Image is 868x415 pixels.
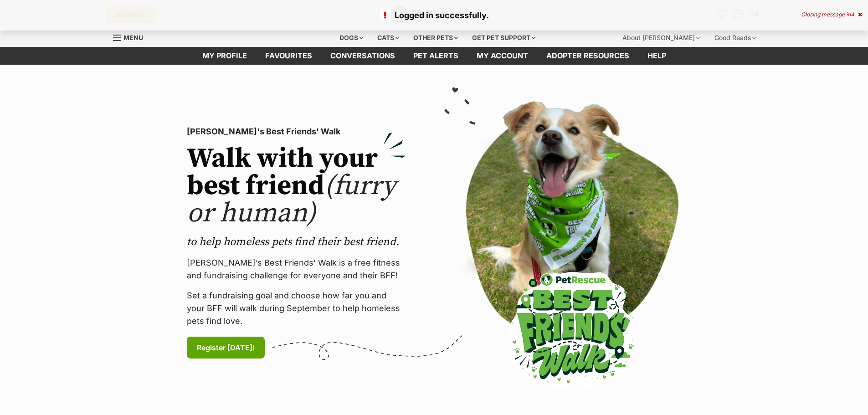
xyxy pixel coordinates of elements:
[197,342,255,353] span: Register [DATE]!
[333,29,370,47] div: Dogs
[407,29,464,47] div: Other pets
[466,29,542,47] div: Get pet support
[256,47,321,65] a: Favourites
[187,169,396,231] span: (furry or human)
[187,235,406,249] p: to help homeless pets find their best friend.
[187,337,265,359] a: Register [DATE]!
[187,256,406,282] p: [PERSON_NAME]’s Best Friends' Walk is a free fitness and fundraising challenge for everyone and t...
[187,125,406,138] p: [PERSON_NAME]'s Best Friends' Walk
[404,47,467,65] a: Pet alerts
[708,29,762,47] div: Good Reads
[616,29,706,47] div: About [PERSON_NAME]
[371,29,406,47] div: Cats
[187,145,406,227] h2: Walk with your best friend
[123,34,143,41] span: Menu
[537,47,638,65] a: Adopter resources
[467,47,537,65] a: My account
[193,47,256,65] a: My profile
[113,29,149,45] a: Menu
[321,47,404,65] a: conversations
[638,47,675,65] a: Help
[187,289,406,328] p: Set a fundraising goal and choose how far you and your BFF will walk during September to help hom...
